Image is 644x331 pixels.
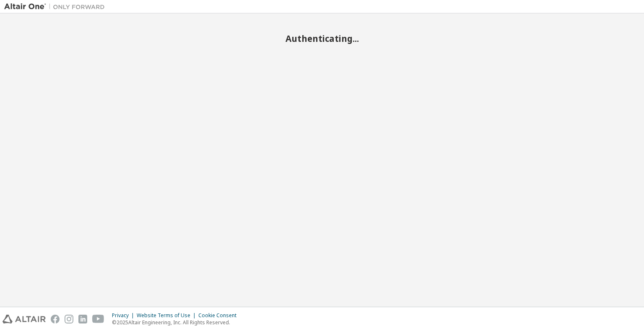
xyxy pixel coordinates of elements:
[92,315,104,323] img: youtube.svg
[3,315,46,323] img: altair_logo.svg
[4,3,109,11] img: Altair One
[112,319,241,326] p: © 2025 Altair Engineering, Inc. All Rights Reserved.
[65,315,73,323] img: instagram.svg
[78,315,87,323] img: linkedin.svg
[4,33,640,44] h2: Authenticating...
[137,312,198,319] div: Website Terms of Use
[112,312,137,319] div: Privacy
[51,315,60,323] img: facebook.svg
[198,312,241,319] div: Cookie Consent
